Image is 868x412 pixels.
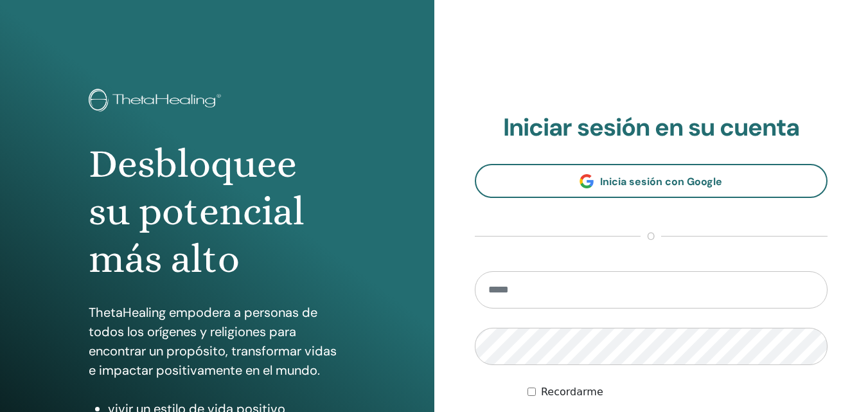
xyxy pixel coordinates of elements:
h1: Desbloquee su potencial más alto [89,140,346,283]
p: ThetaHealing empodera a personas de todos los orígenes y religiones para encontrar un propósito, ... [89,303,346,380]
div: Mantenerme autenticado indefinidamente o hasta cerrar la sesión manualmente [527,384,828,400]
span: o [641,229,661,244]
label: Recordarme [541,384,603,400]
a: Inicia sesión con Google [475,164,828,198]
h2: Iniciar sesión en su cuenta [475,113,828,143]
span: Inicia sesión con Google [600,175,722,188]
